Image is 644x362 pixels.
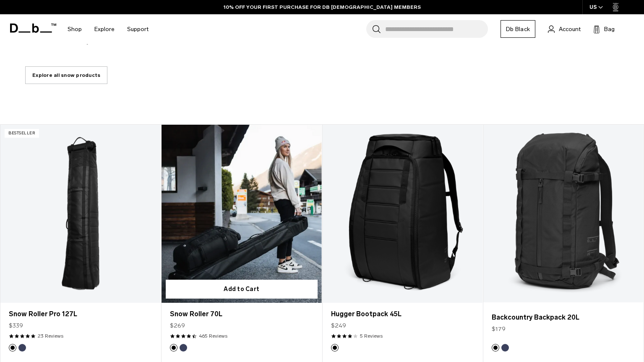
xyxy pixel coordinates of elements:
[170,309,313,319] a: Snow Roller 70L
[492,325,506,333] span: $179
[180,344,187,352] button: Blue Hour
[483,125,643,302] a: Backcountry Backpack 20L
[9,309,152,319] a: Snow Roller Pro 127L
[548,24,581,34] a: Account
[5,129,39,138] p: Bestseller
[162,125,322,303] a: Snow Roller 70L
[331,321,346,330] span: $249
[224,3,421,11] a: 10% OFF YOUR FIRST PURCHASE FOR DB [DEMOGRAPHIC_DATA] MEMBERS
[199,332,227,340] a: 465 reviews
[0,125,161,303] a: Snow Roller Pro 127L
[331,344,339,352] button: Black Out
[127,14,149,44] a: Support
[170,344,177,352] button: Black Out
[18,344,26,352] button: Blue Hour
[492,312,635,323] a: Backcountry Backpack 20L
[331,309,475,319] a: Hugger Bootpack 45L
[501,20,535,38] a: Db Black
[559,25,581,34] span: Account
[492,344,499,352] button: Black Out
[9,344,16,352] button: Black Out
[68,14,82,44] a: Shop
[360,332,383,340] a: 5 reviews
[9,321,23,330] span: $339
[166,280,318,299] button: Add to Cart
[323,125,483,303] a: Hugger Bootpack 45L
[604,25,615,34] span: Bag
[25,66,107,84] a: Explore all snow products
[61,14,155,44] nav: Main Navigation
[170,321,185,330] span: $269
[38,332,63,340] a: 23 reviews
[501,344,509,352] button: Blue Hour
[94,14,115,44] a: Explore
[593,24,615,34] button: Bag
